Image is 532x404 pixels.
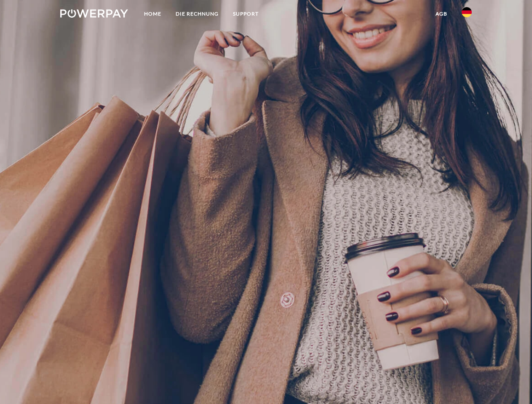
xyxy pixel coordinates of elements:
[462,7,472,17] img: de
[428,6,454,21] a: agb
[137,6,168,21] a: Home
[60,9,128,18] img: logo-powerpay-white.svg
[168,6,226,21] a: DIE RECHNUNG
[226,6,266,21] a: SUPPORT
